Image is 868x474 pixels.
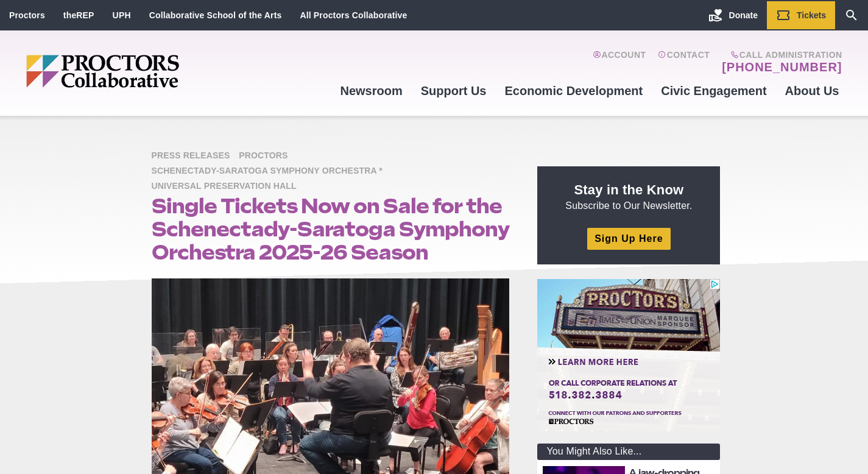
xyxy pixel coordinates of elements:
[239,150,294,160] a: Proctors
[776,74,849,107] a: About Us
[239,149,294,164] span: Proctors
[152,149,236,164] span: Press Releases
[496,74,652,107] a: Economic Development
[835,1,868,29] a: Search
[9,10,45,20] a: Proctors
[152,194,510,264] h1: Single Tickets Now on Sale for the Schenectady-Saratoga Symphony Orchestra 2025-26 Season
[552,181,705,213] p: Subscribe to Our Newsletter.
[658,50,710,74] a: Contact
[26,55,273,88] img: Proctors logo
[152,164,389,179] span: Schenectady-Saratoga Symphony Orchestra *
[63,10,94,20] a: theREP
[718,50,842,60] span: Call Administration
[574,182,684,197] strong: Stay in the Know
[699,1,767,29] a: Donate
[722,60,842,74] a: [PHONE_NUMBER]
[152,150,236,160] a: Press Releases
[149,10,282,20] a: Collaborative School of the Arts
[113,10,131,20] a: UPH
[729,10,758,20] span: Donate
[652,74,775,107] a: Civic Engagement
[587,228,670,249] a: Sign Up Here
[300,10,407,20] a: All Proctors Collaborative
[537,279,720,431] iframe: Advertisement
[412,74,496,107] a: Support Us
[152,179,303,194] span: Universal Preservation Hall
[767,1,835,29] a: Tickets
[331,74,411,107] a: Newsroom
[797,10,826,20] span: Tickets
[152,180,303,191] a: Universal Preservation Hall
[537,444,720,460] div: You Might Also Like...
[152,165,389,175] a: Schenectady-Saratoga Symphony Orchestra *
[593,50,646,74] a: Account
